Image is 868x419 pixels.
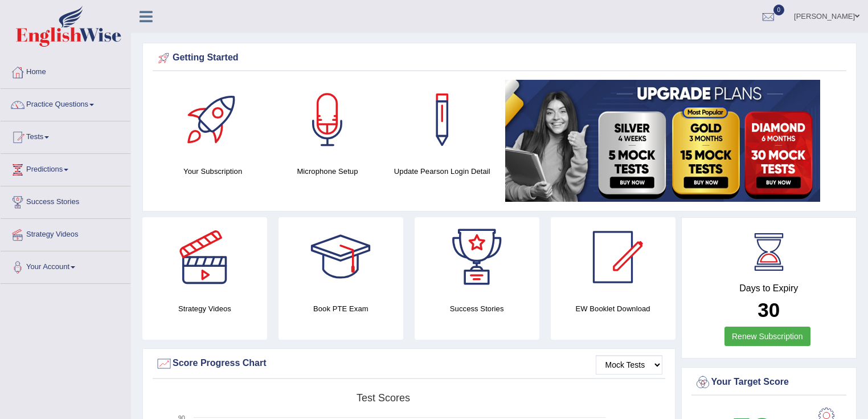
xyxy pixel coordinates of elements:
[1,121,130,150] a: Tests
[142,303,267,315] h4: Strategy Videos
[551,303,675,315] h4: EW Booklet Download
[161,165,264,177] h4: Your Subscription
[357,392,410,404] tspan: Test scores
[724,327,810,346] a: Renew Subscription
[1,251,130,280] a: Your Account
[1,154,130,182] a: Predictions
[279,303,403,315] h4: Book PTE Exam
[391,165,494,177] h4: Update Pearson Login Detail
[1,56,130,85] a: Home
[694,283,844,294] h4: Days to Expiry
[276,165,379,177] h4: Microphone Setup
[773,5,785,15] span: 0
[505,80,820,202] img: small5.jpg
[694,374,844,391] div: Your Target Score
[155,355,662,372] div: Score Progress Chart
[1,219,130,247] a: Strategy Videos
[1,89,130,117] a: Practice Questions
[1,186,130,215] a: Success Stories
[155,50,844,67] div: Getting Started
[758,299,780,321] b: 30
[415,303,539,315] h4: Success Stories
